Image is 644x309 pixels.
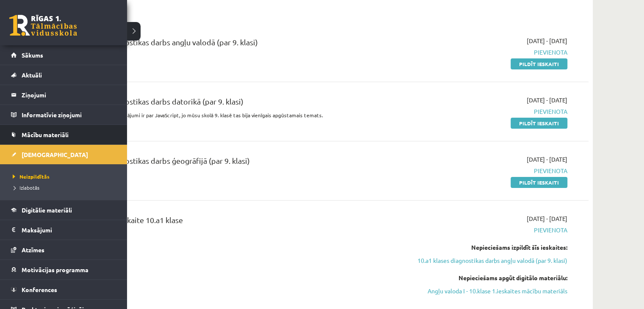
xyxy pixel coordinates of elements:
legend: Maksājumi [22,220,116,240]
span: [DATE] - [DATE] [527,155,567,164]
span: Sākums [22,51,43,59]
span: Digitālie materiāli [22,206,72,214]
div: Nepieciešams apgūt digitālo materiālu: [408,273,567,282]
div: 10.a1 klases diagnostikas darbs datorikā (par 9. klasi) [64,96,395,111]
a: 10.a1 klases diagnostikas darbs angļu valodā (par 9. klasi) [408,256,567,265]
span: Atzīmes [22,246,44,254]
legend: Ziņojumi [22,85,116,105]
legend: Informatīvie ziņojumi [22,105,116,124]
a: Ziņojumi [11,85,116,105]
a: Motivācijas programma [11,260,116,279]
div: 10.a1 klases diagnostikas darbs ģeogrāfijā (par 9. klasi) [64,155,395,171]
a: Izlabotās [11,184,119,191]
a: Pildīt ieskaiti [511,118,567,129]
a: Maksājumi [11,220,116,240]
a: Sākums [11,45,116,65]
span: Pievienota [408,48,567,57]
a: Angļu valoda I - 10.klase 1.ieskaites mācību materiāls [408,287,567,295]
a: Informatīvie ziņojumi [11,105,116,124]
a: Pildīt ieskaiti [511,177,567,188]
a: Neizpildītās [11,173,119,180]
span: [DATE] - [DATE] [527,36,567,45]
a: [DEMOGRAPHIC_DATA] [11,145,116,164]
a: Konferences [11,280,116,299]
span: Pievienota [408,166,567,175]
span: [DEMOGRAPHIC_DATA] [22,151,88,158]
span: Izlabotās [11,184,39,191]
a: Mācību materiāli [11,125,116,144]
span: [DATE] - [DATE] [527,96,567,105]
span: Motivācijas programma [22,266,88,273]
a: Atzīmes [11,240,116,259]
p: Diagnostikas darbā visi jautājumi ir par JavaScript, jo mūsu skolā 9. klasē tas bija vienīgais ap... [64,111,395,119]
span: Pievienota [408,107,567,116]
a: Aktuāli [11,65,116,85]
div: Nepieciešams izpildīt šīs ieskaites: [408,243,567,252]
span: Aktuāli [22,71,42,79]
span: Konferences [22,286,57,293]
span: [DATE] - [DATE] [527,214,567,223]
a: Pildīt ieskaiti [511,58,567,69]
span: Neizpildītās [11,173,50,180]
span: Pievienota [408,226,567,235]
a: Digitālie materiāli [11,200,116,220]
div: 10.a1 klases diagnostikas darbs angļu valodā (par 9. klasi) [64,36,395,52]
div: Angļu valoda 1. ieskaite 10.a1 klase [64,214,395,230]
span: Mācību materiāli [22,131,69,138]
a: Rīgas 1. Tālmācības vidusskola [9,15,77,36]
